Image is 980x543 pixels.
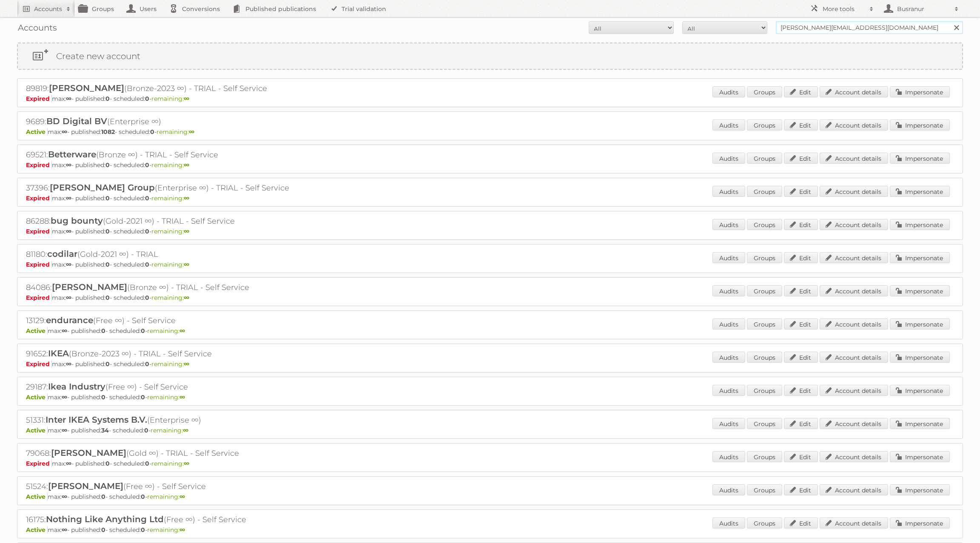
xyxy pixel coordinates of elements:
[784,385,818,396] a: Edit
[890,285,950,296] a: Impersonate
[890,86,950,97] a: Impersonate
[66,460,71,467] strong: ∞
[145,194,149,202] strong: 0
[105,95,110,102] strong: 0
[184,194,189,202] strong: ∞
[141,526,145,534] strong: 0
[26,415,324,426] h2: 51331: (Enterprise ∞)
[784,186,818,197] a: Edit
[747,318,782,330] a: Groups
[26,216,324,227] h2: 86288: (Gold-2021 ∞) - TRIAL - Self Service
[62,393,67,401] strong: ∞
[784,318,818,330] a: Edit
[101,426,109,434] strong: 34
[184,261,189,268] strong: ∞
[784,219,818,230] a: Edit
[26,194,52,202] span: Expired
[784,285,818,296] a: Edit
[50,182,155,193] span: [PERSON_NAME] Group
[784,252,818,263] a: Edit
[26,194,954,202] p: max: - published: - scheduled: -
[747,186,782,197] a: Groups
[150,128,154,136] strong: 0
[820,86,888,97] a: Account details
[26,460,52,467] span: Expired
[145,95,149,102] strong: 0
[62,493,67,500] strong: ∞
[179,526,185,534] strong: ∞
[26,182,324,193] h2: 37396: (Enterprise ∞) - TRIAL - Self Service
[66,360,71,368] strong: ∞
[48,348,69,358] span: IKEA
[184,227,189,235] strong: ∞
[66,294,71,301] strong: ∞
[51,216,103,226] span: bug bounty
[712,517,745,529] a: Audits
[26,393,954,401] p: max: - published: - scheduled: -
[26,526,954,534] p: max: - published: - scheduled: -
[48,381,105,392] span: Ikea Industry
[62,128,67,136] strong: ∞
[823,5,865,13] h2: More tools
[26,83,324,94] h2: 89819: (Bronze-2023 ∞) - TRIAL - Self Service
[784,153,818,164] a: Edit
[712,153,745,164] a: Audits
[890,352,950,363] a: Impersonate
[26,360,52,368] span: Expired
[26,426,954,434] p: max: - published: - scheduled: -
[712,352,745,363] a: Audits
[189,128,194,136] strong: ∞
[26,348,324,359] h2: 91652: (Bronze-2023 ∞) - TRIAL - Self Service
[48,149,96,159] span: Betterware
[151,227,189,235] span: remaining:
[820,252,888,263] a: Account details
[26,282,324,293] h2: 84086: (Bronze ∞) - TRIAL - Self Service
[145,261,149,268] strong: 0
[784,119,818,131] a: Edit
[105,227,110,235] strong: 0
[141,393,145,401] strong: 0
[890,186,950,197] a: Impersonate
[820,418,888,429] a: Account details
[26,227,954,235] p: max: - published: - scheduled: -
[26,327,954,335] p: max: - published: - scheduled: -
[26,227,52,235] span: Expired
[747,385,782,396] a: Groups
[26,393,48,401] span: Active
[105,360,110,368] strong: 0
[179,327,185,335] strong: ∞
[747,517,782,529] a: Groups
[712,86,745,97] a: Audits
[26,261,954,268] p: max: - published: - scheduled: -
[66,161,71,169] strong: ∞
[26,128,954,136] p: max: - published: - scheduled: -
[151,161,189,169] span: remaining:
[26,481,324,492] h2: 51524: (Free ∞) - Self Service
[151,294,189,301] span: remaining:
[26,381,324,392] h2: 29187: (Free ∞) - Self Service
[890,385,950,396] a: Impersonate
[184,294,189,301] strong: ∞
[184,460,189,467] strong: ∞
[105,261,110,268] strong: 0
[66,227,71,235] strong: ∞
[784,517,818,529] a: Edit
[784,484,818,495] a: Edit
[141,327,145,335] strong: 0
[820,352,888,363] a: Account details
[26,161,52,169] span: Expired
[46,514,164,524] span: Nothing Like Anything Ltd
[712,318,745,330] a: Audits
[105,294,110,301] strong: 0
[890,451,950,462] a: Impersonate
[26,116,324,127] h2: 9689: (Enterprise ∞)
[101,128,115,136] strong: 1082
[890,484,950,495] a: Impersonate
[151,426,188,434] span: remaining:
[46,415,147,425] span: Inter IKEA Systems B.V.
[712,119,745,131] a: Audits
[179,393,185,401] strong: ∞
[26,95,954,102] p: max: - published: - scheduled: -
[747,86,782,97] a: Groups
[26,426,48,434] span: Active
